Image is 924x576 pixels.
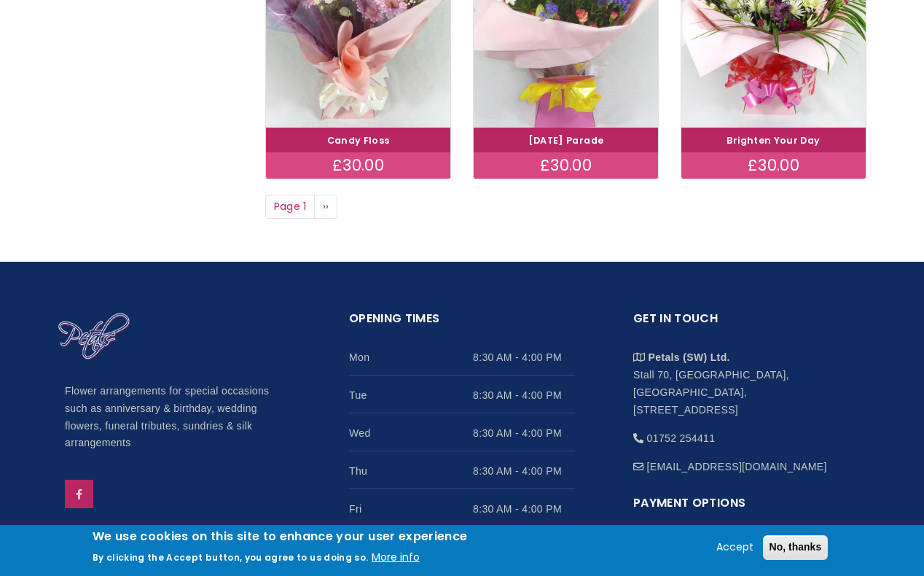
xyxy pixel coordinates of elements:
[633,494,859,522] h2: Payment Options
[528,134,604,147] a: [DATE] Parade
[727,134,820,147] a: Brighten Your Day
[633,338,859,419] li: Stall 70, [GEOGRAPHIC_DATA], [GEOGRAPHIC_DATA], [STREET_ADDRESS]
[349,413,575,451] li: Wed
[473,424,575,442] span: 8:30 AM - 4:00 PM
[265,195,866,219] nav: Page navigation
[633,447,859,475] li: [EMAIL_ADDRESS][DOMAIN_NAME]
[473,349,575,366] span: 8:30 AM - 4:00 PM
[681,152,866,179] div: £30.00
[266,152,450,179] div: £30.00
[473,462,575,480] span: 8:30 AM - 4:00 PM
[65,383,291,453] p: Flower arrangements for special occasions such as anniversary & birthday, wedding flowers, funera...
[633,419,859,447] li: 01752 254411
[323,199,329,214] span: ››
[93,551,369,564] p: By clicking the Accept button, you agree to us doing so.
[265,195,315,219] span: Page 1
[372,549,420,567] button: More info
[349,451,575,489] li: Thu
[93,529,468,545] h2: We use cookies on this site to enhance your user experience
[473,386,575,404] span: 8:30 AM - 4:00 PM
[349,489,575,527] li: Fri
[710,539,759,556] button: Accept
[474,152,658,179] div: £30.00
[763,535,829,560] button: No, thanks
[349,375,575,413] li: Tue
[349,338,575,375] li: Mon
[473,500,575,518] span: 8:30 AM - 4:00 PM
[349,309,575,338] h2: Opening Times
[649,351,730,363] strong: Petals (SW) Ltd.
[327,134,390,147] a: Candy Floss
[633,309,859,338] h2: Get in touch
[58,312,130,362] img: Home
